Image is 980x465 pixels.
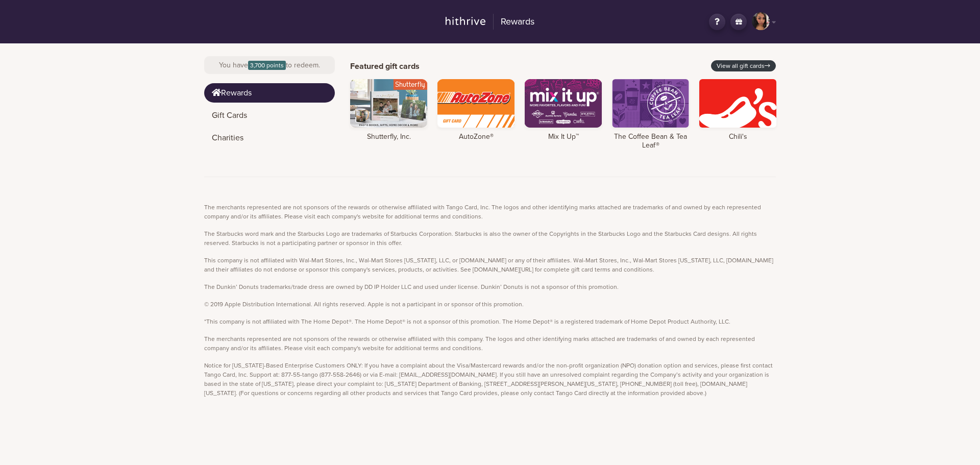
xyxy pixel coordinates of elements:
p: This company is not affiliated with Wal-Mart Stores, Inc., Wal-Mart Stores [US_STATE], LLC, or [D... [204,256,776,274]
a: Mix It Up™ [525,79,602,141]
p: Notice for [US_STATE]-Based Enterprise Customers ONLY: If you have a complaint about the Visa/Mas... [204,361,776,398]
p: *This company is not affiliated with The Home Depot®. The Home Depot® is not a sponsor of this pr... [204,317,776,326]
a: AutoZone® [437,79,514,141]
p: © 2019 Apple Distribution International. All rights reserved. Apple is not a participant in or sp... [204,300,776,309]
h2: Featured gift cards [350,62,420,71]
h4: Shutterfly, Inc. [350,133,427,141]
h4: AutoZone® [437,133,514,141]
h4: Chili's [699,133,776,141]
a: Rewards [439,12,541,32]
a: Gift Cards [204,106,335,125]
div: You have to redeem. [204,56,335,74]
h2: Rewards [493,14,534,30]
a: View all gift cards [711,60,776,71]
h4: Mix It Up™ [525,133,602,141]
p: The merchants represented are not sponsors of the rewards or otherwise affiliated with this compa... [204,334,776,353]
p: The merchants represented are not sponsors of the rewards or otherwise affiliated with Tango Card... [204,203,776,221]
a: Rewards [204,83,335,103]
a: Shutterfly, Inc. [350,79,427,141]
a: Charities [204,128,335,148]
h4: The Coffee Bean & Tea Leaf® [612,133,689,150]
a: The Coffee Bean & Tea Leaf® [612,79,689,150]
p: The Dunkin’ Donuts trademarks/trade dress are owned by DD IP Holder LLC and used under license. D... [204,282,776,291]
p: The Starbucks word mark and the Starbucks Logo are trademarks of Starbucks Corporation. Starbucks... [204,229,776,248]
img: hithrive-logo.9746416d.svg [446,17,486,25]
span: 3,700 points [248,61,286,70]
